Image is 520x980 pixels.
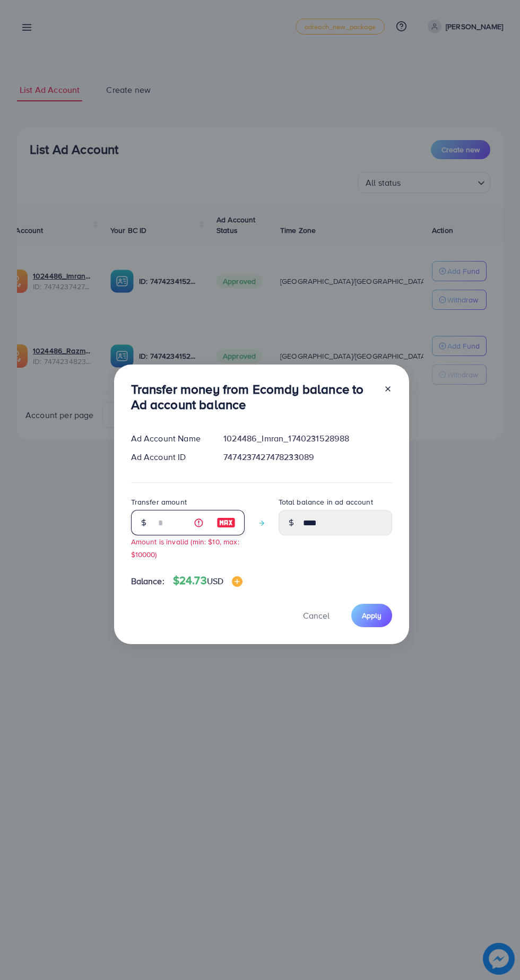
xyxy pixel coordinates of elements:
span: USD [207,575,223,587]
h3: Transfer money from Ecomdy balance to Ad account balance [131,381,375,412]
div: Ad Account ID [123,451,215,463]
span: Apply [362,610,382,621]
div: 1024486_Imran_1740231528988 [215,432,400,445]
div: 7474237427478233089 [215,451,400,463]
label: Total balance in ad account [279,497,373,507]
button: Cancel [290,604,343,627]
small: Amount is invalid (min: $10, max: $10000) [131,536,239,559]
img: image [232,576,242,587]
h4: $24.73 [173,574,242,587]
span: Cancel [303,610,330,621]
label: Transfer amount [131,497,187,507]
img: image [216,516,236,529]
button: Apply [351,604,392,627]
span: Balance: [131,575,164,587]
div: Ad Account Name [123,432,215,445]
